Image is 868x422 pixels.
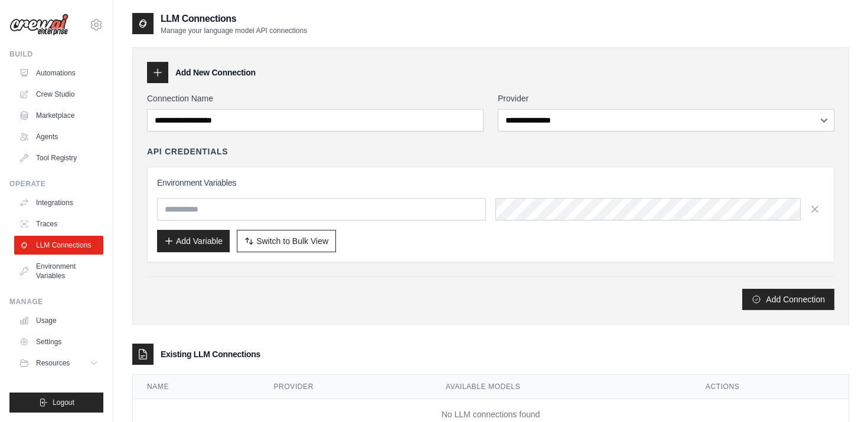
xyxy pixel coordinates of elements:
[14,354,103,372] button: Resources
[14,257,103,285] a: Environment Variables
[14,127,103,146] a: Agents
[157,177,824,189] h3: Environment Variables
[9,179,103,189] div: Operate
[256,235,328,247] span: Switch to Bulk View
[53,398,74,407] span: Logout
[9,50,103,59] div: Build
[133,375,260,399] th: Name
[161,348,260,360] h3: Existing LLM Connections
[14,193,103,212] a: Integrations
[691,375,849,399] th: Actions
[147,146,228,157] h4: API Credentials
[14,215,103,233] a: Traces
[9,14,68,36] img: Logo
[432,375,691,399] th: Available Models
[14,311,103,330] a: Usage
[14,332,103,351] a: Settings
[14,64,103,83] a: Automations
[147,93,484,104] label: Connection Name
[161,26,307,35] p: Manage your language model API connections
[161,12,307,26] h2: LLM Connections
[498,93,834,104] label: Provider
[260,375,432,399] th: Provider
[14,236,103,255] a: LLM Connections
[14,149,103,167] a: Tool Registry
[9,297,103,306] div: Manage
[14,106,103,125] a: Marketplace
[14,85,103,104] a: Crew Studio
[175,67,256,78] h3: Add New Connection
[237,230,336,252] button: Switch to Bulk View
[9,393,103,413] button: Logout
[742,289,834,310] button: Add Connection
[36,358,70,368] span: Resources
[157,230,230,252] button: Add Variable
